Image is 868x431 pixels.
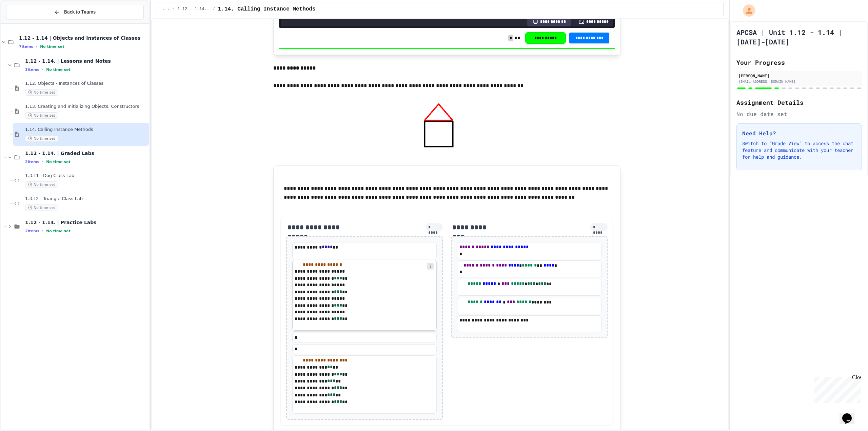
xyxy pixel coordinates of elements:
span: 2 items [25,160,39,164]
span: No time set [46,160,71,164]
h2: Your Progress [736,58,862,67]
span: 1.12. Objects - Instances of Classes [25,81,148,86]
div: No due date set [736,110,862,118]
iframe: chat widget [812,374,861,403]
span: • [42,228,43,234]
span: No time set [25,89,58,96]
p: Switch to "Grade View" to access the chat feature and communicate with your teacher for help and ... [742,140,856,160]
span: 2 items [25,229,39,233]
span: No time set [25,112,58,119]
h1: APCSA | Unit 1.12 - 1.14 | [DATE]-[DATE] [736,27,862,46]
div: [EMAIL_ADDRESS][DOMAIN_NAME] [738,79,860,84]
h3: Need Help? [742,129,856,137]
span: 7 items [19,44,33,49]
span: 1.14. Calling Instance Methods [25,127,148,133]
span: 1.13. Creating and Initializing Objects: Constructors [25,104,148,110]
div: [PERSON_NAME] [738,73,860,79]
div: Chat with us now!Close [3,3,47,43]
span: No time set [46,67,71,72]
span: No time set [25,181,58,188]
span: • [42,159,43,164]
span: • [36,44,37,49]
span: 1.12 - 1.14. | Practice Labs [25,219,148,226]
button: Back to Teams [6,5,144,19]
span: 1.12 - 1.14 | Objects and Instances of Classes [19,35,148,41]
div: My Account [736,3,757,18]
span: 1.12 - 1.14. | Graded Labs [25,150,148,156]
span: 1.3.L2 | Triangle Class Lab [25,196,148,202]
span: / [172,6,175,12]
span: No time set [46,229,71,233]
span: 3 items [25,67,39,72]
span: 1.14. Calling Instance Methods [218,5,316,13]
span: / [213,6,215,12]
span: 1.3.L1 | Dog Class Lab [25,173,148,179]
span: No time set [40,44,64,49]
span: ... [162,6,170,12]
h2: Assignment Details [736,98,862,107]
span: 1.12 - 1.14. | Lessons and Notes [177,6,210,12]
span: 1.12 - 1.14. | Lessons and Notes [25,58,148,64]
span: No time set [25,204,58,211]
iframe: chat widget [840,404,861,424]
span: No time set [25,135,58,142]
span: • [42,67,43,72]
span: Back to Teams [64,8,96,16]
